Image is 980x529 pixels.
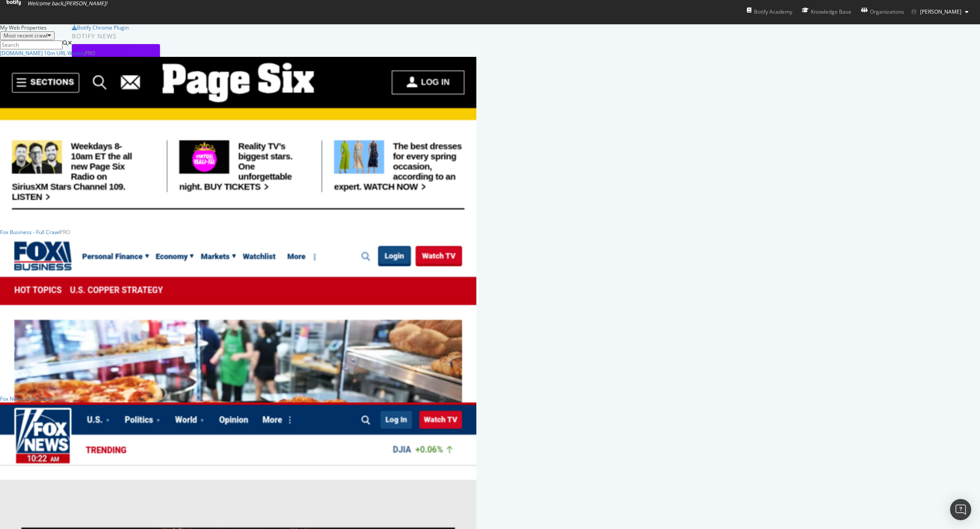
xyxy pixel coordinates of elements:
[72,31,337,41] div: Botify news
[4,33,48,39] div: Most recent crawl
[861,7,904,16] div: Organizations
[747,7,792,16] div: Botify Academy
[920,8,961,15] span: Angel Nieves
[72,44,160,114] img: What Happens When ChatGPT Is Your Holiday Shopper?
[85,49,95,57] div: Pro
[77,24,129,31] div: Botify Chrome Plugin
[904,5,976,19] button: [PERSON_NAME]
[802,7,851,16] div: Knowledge Base
[60,228,70,236] div: Pro
[72,24,129,31] a: Botify Chrome Plugin
[52,395,62,402] div: Pro
[950,499,971,520] div: Open Intercom Messenger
